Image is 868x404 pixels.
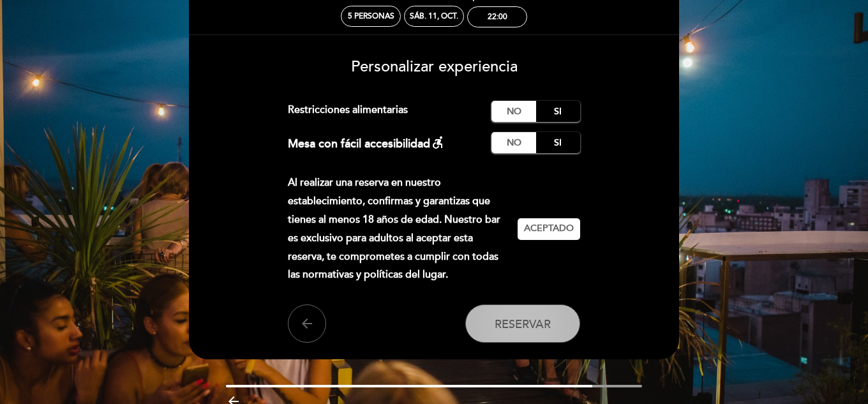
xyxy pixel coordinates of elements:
[495,317,551,331] span: Reservar
[535,101,580,122] label: Si
[299,316,315,331] i: arrow_back
[518,218,580,240] button: Aceptado
[288,132,445,153] div: Mesa con fácil accesibilidad
[535,132,580,153] label: Si
[288,174,518,284] div: Al realizar una reserva en nuestro establecimiento, confirmas y garantizas que tienes al menos 18...
[491,101,536,122] label: No
[465,304,580,343] button: Reservar
[410,11,458,21] div: sáb. 11, oct.
[491,132,536,153] label: No
[348,11,394,21] span: 5 personas
[351,57,518,76] span: Personalizar experiencia
[488,12,507,22] div: 22:00
[430,135,445,150] i: accessible_forward
[288,304,326,343] button: arrow_back
[524,222,574,236] span: Aceptado
[288,101,492,122] div: Restricciones alimentarias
